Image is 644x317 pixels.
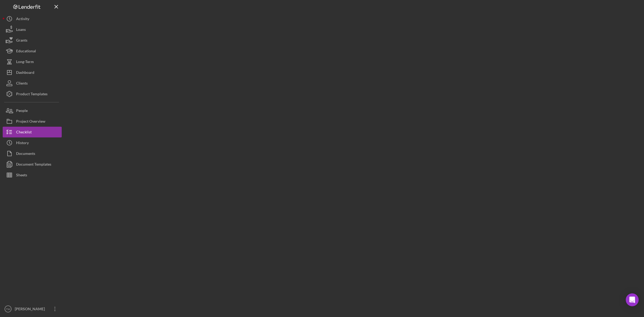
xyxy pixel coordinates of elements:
[16,89,47,101] div: Product Templates
[3,89,62,99] button: Product Templates
[16,159,51,171] div: Document Templates
[16,170,27,182] div: Sheets
[16,67,34,79] div: Dashboard
[3,116,62,127] button: Project Overview
[3,304,62,314] button: TW[PERSON_NAME]
[3,13,62,24] button: Activity
[16,24,26,36] div: Loans
[16,35,27,47] div: Grants
[16,56,34,68] div: Long-Term
[16,13,29,25] div: Activity
[3,24,62,35] button: Loans
[13,304,48,316] div: [PERSON_NAME]
[3,35,62,46] button: Grants
[3,170,62,180] button: Sheets
[16,105,28,117] div: People
[3,67,62,78] button: Dashboard
[3,127,62,137] button: Checklist
[626,293,639,306] div: Open Intercom Messenger
[3,105,62,116] button: People
[16,127,32,139] div: Checklist
[16,148,35,160] div: Documents
[3,56,62,67] button: Long-Term
[16,137,29,150] div: History
[3,159,62,170] button: Document Templates
[16,116,45,128] div: Project Overview
[3,137,62,148] button: History
[3,78,62,89] button: Clients
[16,78,28,90] div: Clients
[16,46,36,58] div: Educational
[3,46,62,56] button: Educational
[6,308,10,311] text: TW
[3,148,62,159] button: Documents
